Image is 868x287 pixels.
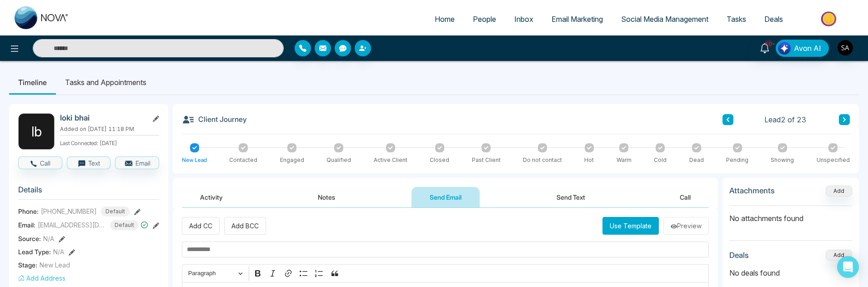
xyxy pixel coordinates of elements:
[18,113,55,150] div: l b
[18,260,37,270] span: Stage:
[826,250,852,261] button: Add
[18,185,159,199] h3: Details
[60,113,145,122] h2: loki bhai
[374,156,407,164] div: Active Client
[430,156,449,164] div: Closed
[523,156,562,164] div: Do not contact
[662,187,709,207] button: Call
[18,206,39,216] span: Phone:
[326,156,351,164] div: Qualified
[18,234,41,243] span: Source:
[542,10,612,28] a: Email Marketing
[41,206,97,216] span: [PHONE_NUMBER]
[838,40,853,55] img: User Avatar
[182,264,709,282] div: Editor toolbar
[67,156,111,169] button: Text
[426,10,464,28] a: Home
[38,220,106,230] span: [EMAIL_ADDRESS][DOMAIN_NAME]
[726,156,748,164] div: Pending
[18,156,62,169] button: Call
[778,42,791,55] img: Lead Flow
[765,40,773,48] span: 10+
[654,156,667,164] div: Cold
[514,15,533,24] span: Inbox
[826,186,852,194] span: Add
[224,217,266,235] button: Add BCC
[53,247,64,257] span: N/A
[837,256,859,278] div: Open Intercom Messenger
[717,10,755,28] a: Tasks
[794,43,821,54] span: Avon AI
[40,260,70,270] span: New Lead
[229,156,257,164] div: Contacted
[182,113,247,126] h3: Client Journey
[182,156,207,164] div: New Lead
[18,273,65,283] button: Add Address
[729,267,852,278] p: No deals found
[115,156,159,169] button: Email
[826,186,852,196] button: Add
[755,10,792,28] a: Deals
[584,156,594,164] div: Hot
[411,187,480,207] button: Send Email
[43,234,54,243] span: N/A
[60,125,159,133] p: Added on [DATE] 11:18 PM
[729,206,852,224] p: No attachments found
[472,156,501,164] div: Past Client
[18,247,51,257] span: Lead Type:
[110,220,139,230] span: Default
[9,70,56,95] li: Timeline
[729,251,749,260] h3: Deals
[617,156,632,164] div: Warm
[505,10,542,28] a: Inbox
[435,15,455,24] span: Home
[60,137,159,147] p: Last Connected: [DATE]
[18,220,35,230] span: Email:
[727,15,746,24] span: Tasks
[552,15,603,24] span: Email Marketing
[184,267,247,281] button: Paragraph
[538,187,603,207] button: Send Text
[182,187,241,207] button: Activity
[188,268,236,279] span: Paragraph
[764,114,806,125] span: Lead 2 of 23
[754,40,776,55] a: 10+
[729,186,775,195] h3: Attachments
[817,156,850,164] div: Unspecified
[689,156,704,164] div: Dead
[280,156,304,164] div: Engaged
[15,6,69,29] img: Nova CRM Logo
[300,187,353,207] button: Notes
[612,10,717,28] a: Social Media Management
[602,217,659,235] button: Use Template
[621,15,708,24] span: Social Media Management
[771,156,794,164] div: Showing
[473,15,496,24] span: People
[764,15,783,24] span: Deals
[464,10,505,28] a: People
[182,217,220,235] button: Add CC
[776,40,829,57] button: Avon AI
[663,217,709,235] button: Preview
[56,70,156,95] li: Tasks and Appointments
[101,206,130,217] span: Default
[797,9,863,29] img: Market-place.gif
